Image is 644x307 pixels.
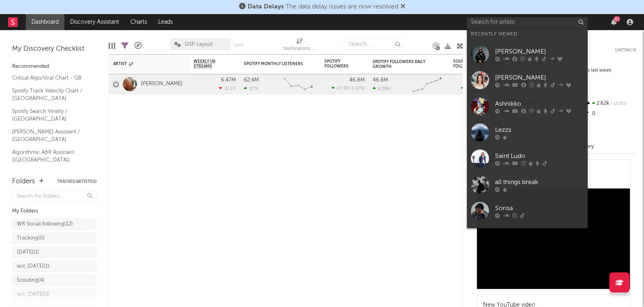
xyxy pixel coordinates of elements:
div: 46.8M [349,78,365,83]
a: Spotify Search Virality / [GEOGRAPHIC_DATA] [12,107,89,123]
a: [PERSON_NAME] Assistant / [GEOGRAPHIC_DATA] [12,127,89,144]
span: Data Delays [248,4,284,10]
div: Recently Viewed [471,29,584,39]
span: 47.5k [337,86,348,91]
input: Search for folders... [12,191,97,203]
div: SoundCloud Followers [453,59,481,69]
a: WR Social following(12) [12,218,97,230]
a: Algorithmic A&R Assistant ([GEOGRAPHIC_DATA]) [12,148,89,164]
a: Discovery Assistant [64,14,125,30]
div: -11.1 % [219,86,236,91]
div: ( ) [461,86,493,91]
span: -15.8 % [609,102,627,106]
div: Recommended [12,62,97,72]
div: Saint Ludo [495,151,584,161]
button: 87 [611,19,617,25]
a: Ashnikko [467,93,588,119]
div: Tracking ( 0 ) [17,233,45,243]
a: Sorisa [467,198,588,224]
span: -2.47 % [349,86,363,91]
a: [PERSON_NAME] [467,41,588,67]
span: DSP Layout [185,42,213,47]
div: 62.4M [244,78,259,83]
div: 177k [244,86,258,91]
div: Filters(1 of 1) [121,34,128,57]
a: w/c [DATE](1) [12,260,97,272]
svg: Chart title [409,74,445,94]
a: Spotify Track Velocity Chart / [GEOGRAPHIC_DATA] [12,86,89,103]
a: w/c [DATE](2) [12,289,97,301]
a: [DATE](1) [12,246,97,258]
span: : The data delay issues are now resolved [248,4,398,10]
div: WR Social following ( 12 ) [17,219,73,229]
div: Ashnikko [495,99,584,109]
a: Critical Algo/Viral Chart - GB [12,74,89,82]
a: Dashboard [26,14,64,30]
div: all things break [495,178,584,187]
div: Spotify Followers Daily Growth [373,59,433,69]
a: MT [PERSON_NAME] [467,224,588,250]
a: Tracking(0) [12,232,97,244]
a: Saint Ludo [467,145,588,172]
div: ( ) [332,86,365,91]
a: [PERSON_NAME] [467,67,588,93]
div: Notifications (Artist) [283,34,316,57]
div: [DATE] ( 1 ) [17,248,39,257]
div: Artist [113,61,173,66]
button: Untrack [615,46,636,54]
input: Search for artists [467,17,588,27]
div: 87 [613,16,620,22]
a: Charts [125,14,153,30]
div: [PERSON_NAME] [495,73,584,83]
input: Search... [344,38,405,50]
svg: Chart title [280,74,316,94]
div: Spotify Monthly Listeners [244,61,304,66]
div: A&R Pipeline [134,34,142,57]
div: Notifications (Artist) [283,44,316,54]
a: Scouting(4) [12,274,97,287]
a: Leads [153,14,178,30]
div: w/c [DATE] ( 2 ) [17,290,50,299]
div: Edit Columns [109,34,115,57]
div: My Discovery Checklist [12,44,97,54]
div: Sorisa [495,204,584,213]
div: Spotify Followers [324,59,353,69]
div: w/c [DATE] ( 1 ) [17,262,50,271]
button: Tracked Artists(1) [57,180,97,184]
a: all things break [467,172,588,198]
div: 6.47M [221,78,236,83]
div: Folders [12,177,35,186]
a: [PERSON_NAME] [141,81,182,88]
div: 2.62k [582,98,636,109]
div: My Folders [12,207,97,216]
div: 6.09k [373,86,390,91]
span: Dismiss [400,4,405,10]
button: Save [233,43,244,47]
div: 0 [582,109,636,119]
div: Lezzs [495,125,584,135]
div: 46.8M [373,78,388,83]
span: Weekly UK Streams [194,59,224,69]
div: [PERSON_NAME] [495,47,584,57]
div: Scouting ( 4 ) [17,276,45,285]
a: Lezzs [467,119,588,145]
